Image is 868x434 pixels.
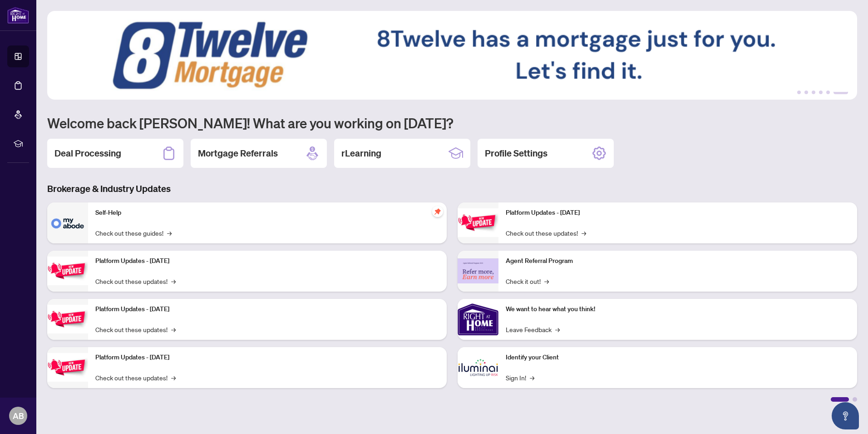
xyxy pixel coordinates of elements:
[47,11,857,100] img: Slide 5
[804,91,808,94] button: 2
[458,208,498,237] img: Platform Updates - June 23, 2025
[826,91,830,94] button: 5
[832,402,859,429] button: Open asap
[506,276,549,286] a: Check it out!→
[544,276,549,286] span: →
[54,147,121,160] h2: Deal Processing
[506,373,534,383] a: Sign In!→
[432,206,443,217] span: pushpin
[458,347,498,388] img: Identify your Client
[47,353,88,382] img: Platform Updates - July 8, 2025
[797,91,801,94] button: 1
[171,373,176,383] span: →
[582,228,586,238] span: →
[506,353,850,363] p: Identify your Client
[485,147,547,160] h2: Profile Settings
[167,228,172,238] span: →
[506,208,850,218] p: Platform Updates - [DATE]
[171,324,176,334] span: →
[506,228,586,238] a: Check out these updates!→
[833,91,848,94] button: 6
[341,147,381,160] h2: rLearning
[13,409,24,422] span: AB
[198,147,278,160] h2: Mortgage Referrals
[458,258,498,283] img: Agent Referral Program
[506,256,850,266] p: Agent Referral Program
[95,228,172,238] a: Check out these guides!→
[812,91,815,94] button: 3
[95,276,176,286] a: Check out these updates!→
[506,324,560,334] a: Leave Feedback→
[171,276,176,286] span: →
[47,202,88,243] img: Self-Help
[47,257,88,285] img: Platform Updates - September 16, 2025
[530,373,534,383] span: →
[95,353,439,363] p: Platform Updates - [DATE]
[95,373,176,383] a: Check out these updates!→
[95,208,439,218] p: Self-Help
[555,324,560,334] span: →
[506,304,850,314] p: We want to hear what you think!
[47,305,88,333] img: Platform Updates - July 21, 2025
[819,91,823,94] button: 4
[95,304,439,314] p: Platform Updates - [DATE]
[95,256,439,266] p: Platform Updates - [DATE]
[47,182,857,195] h3: Brokerage & Industry Updates
[95,324,176,334] a: Check out these updates!→
[458,299,498,340] img: We want to hear what you think!
[7,7,29,24] img: logo
[47,114,857,131] h1: Welcome back [PERSON_NAME]! What are you working on [DATE]?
